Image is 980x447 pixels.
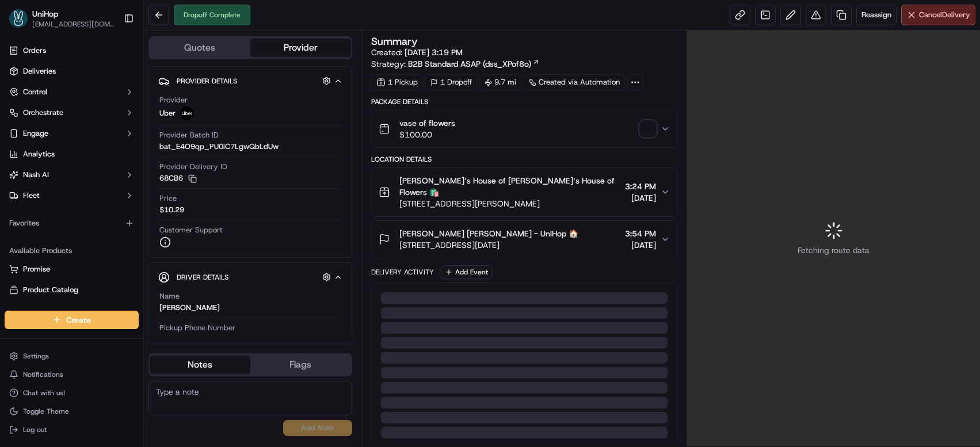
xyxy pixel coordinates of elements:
[372,221,677,258] button: [PERSON_NAME] [PERSON_NAME] - UniHop 🏠[STREET_ADDRESS][DATE]3:54 PM[DATE]
[5,41,139,60] a: Orders
[625,192,656,204] span: [DATE]
[23,264,50,274] span: Promise
[856,5,897,25] button: Reassign
[425,74,477,90] div: 1 Dropoff
[250,39,351,57] button: Provider
[159,130,219,140] span: Provider Batch ID
[159,225,223,235] span: Customer Support
[372,110,677,147] button: vase of flowers$100.00
[5,5,119,32] button: UniHopUniHop[EMAIL_ADDRESS][DOMAIN_NAME]
[5,62,139,81] a: Deliveries
[159,162,227,172] span: Provider Delivery ID
[23,388,65,398] span: Chat with us!
[408,58,540,70] a: B2B Standard ASAP (dss_XPof8o)
[5,311,139,329] button: Create
[180,106,194,120] img: uber-new-logo.jpeg
[399,228,578,239] span: [PERSON_NAME] [PERSON_NAME] - UniHop 🏠
[159,142,279,152] span: bat_E4O9qp_PU0iC7LgwQbLdUw
[5,214,139,232] div: Favorites
[5,83,139,101] button: Control
[5,242,139,260] div: Available Products
[159,303,220,313] div: [PERSON_NAME]
[441,265,492,279] button: Add Event
[159,291,180,301] span: Name
[159,95,188,105] span: Provider
[399,175,621,198] span: [PERSON_NAME]‘s House of [PERSON_NAME]‘s House of Flowers 🛍️
[371,47,463,58] span: Created:
[159,108,176,119] span: Uber
[5,422,139,438] button: Log out
[177,273,228,282] span: Driver Details
[9,9,28,28] img: UniHop
[399,129,455,140] span: $100.00
[371,74,423,90] div: 1 Pickup
[23,370,63,379] span: Notifications
[5,260,139,278] button: Promise
[399,117,455,129] span: vase of flowers
[625,239,656,251] span: [DATE]
[5,366,139,383] button: Notifications
[23,45,46,56] span: Orders
[371,268,434,277] div: Delivery Activity
[150,356,250,374] button: Notes
[23,128,48,139] span: Engage
[23,170,49,180] span: Nash AI
[524,74,625,90] a: Created via Automation
[23,425,47,434] span: Log out
[919,10,970,20] span: Cancel Delivery
[5,186,139,205] button: Fleet
[158,71,342,90] button: Provider Details
[371,36,418,47] h3: Summary
[798,244,870,256] span: Fetching route data
[158,268,342,286] button: Driver Details
[5,166,139,184] button: Nash AI
[405,47,463,58] span: [DATE] 3:19 PM
[5,104,139,122] button: Orchestrate
[23,66,56,77] span: Deliveries
[5,281,139,299] button: Product Catalog
[32,20,115,29] button: [EMAIL_ADDRESS][DOMAIN_NAME]
[177,77,237,86] span: Provider Details
[23,407,69,416] span: Toggle Theme
[23,352,49,361] span: Settings
[5,145,139,163] a: Analytics
[408,58,531,70] span: B2B Standard ASAP (dss_XPof8o)
[9,264,134,274] a: Promise
[159,193,177,204] span: Price
[5,385,139,401] button: Chat with us!
[23,190,40,201] span: Fleet
[5,348,139,364] button: Settings
[371,155,678,164] div: Location Details
[159,173,197,184] button: 68CB6
[625,181,656,192] span: 3:24 PM
[625,228,656,239] span: 3:54 PM
[861,10,891,20] span: Reassign
[479,74,521,90] div: 9.7 mi
[150,39,250,57] button: Quotes
[159,205,184,215] span: $10.29
[5,124,139,143] button: Engage
[372,168,677,216] button: [PERSON_NAME]‘s House of [PERSON_NAME]‘s House of Flowers 🛍️[STREET_ADDRESS][PERSON_NAME]3:24 PM[...
[371,97,678,106] div: Package Details
[23,149,55,159] span: Analytics
[23,285,78,295] span: Product Catalog
[159,323,235,333] span: Pickup Phone Number
[9,285,134,295] a: Product Catalog
[66,314,91,326] span: Create
[399,198,621,209] span: [STREET_ADDRESS][PERSON_NAME]
[32,8,58,20] button: UniHop
[399,239,578,251] span: [STREET_ADDRESS][DATE]
[901,5,975,25] button: CancelDelivery
[371,58,540,70] div: Strategy:
[5,403,139,419] button: Toggle Theme
[250,356,351,374] button: Flags
[23,108,63,118] span: Orchestrate
[23,87,47,97] span: Control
